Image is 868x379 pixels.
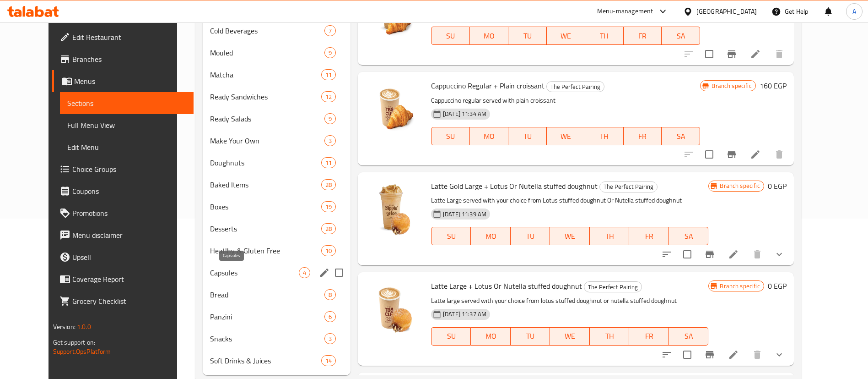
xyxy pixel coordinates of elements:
span: Choice Groups [72,164,186,175]
h6: 160 EGP [760,79,787,92]
div: items [324,47,336,58]
a: Coverage Report [52,268,194,290]
a: Menu disclaimer [52,224,194,246]
button: FR [624,27,662,45]
a: Support.OpsPlatform [53,346,111,357]
span: Cold Beverages [210,25,324,36]
span: SU [435,330,467,343]
span: TH [593,230,626,243]
div: items [321,179,336,190]
span: Grocery Checklist [72,296,186,307]
a: Sections [60,92,194,114]
button: TH [590,327,630,346]
div: items [324,333,336,344]
div: Doughnuts [210,157,321,168]
div: Ready Salads9 [203,108,350,130]
span: SA [673,330,705,343]
div: items [321,245,336,256]
span: WE [554,230,586,243]
div: Ready Sandwiches12 [203,86,350,108]
p: Latte Large served with your choice from Lotus stuffed doughnut Or Nutella stuffed doughnut [431,195,708,206]
span: SA [665,130,696,143]
span: TH [589,130,620,143]
div: Doughnuts11 [203,152,350,174]
div: Snacks [210,333,324,344]
div: Heatlhy & Gluten Free10 [203,240,350,262]
span: Capsules [210,267,299,278]
span: FR [627,130,658,143]
span: Edit Restaurant [72,32,186,43]
span: Branches [72,54,186,65]
p: Cappuccino regular served with plain croissant [431,95,700,106]
span: SA [673,230,705,243]
button: TH [590,227,630,245]
span: 14 [322,357,335,365]
span: Edit Menu [67,142,186,153]
span: The Perfect Pairing [547,82,604,92]
span: 6 [325,313,335,321]
button: MO [471,327,511,346]
div: items [321,201,336,212]
button: Branch-specific-item [699,243,721,265]
span: Ready Sandwiches [210,91,321,102]
span: 11 [322,159,335,167]
span: Desserts [210,223,321,234]
button: SA [662,127,700,145]
button: FR [629,227,669,245]
a: Coupons [52,180,194,202]
a: Branches [52,48,194,70]
div: items [321,91,336,102]
div: [GEOGRAPHIC_DATA] [696,6,757,16]
span: Mouled [210,47,324,58]
div: Make Your Own3 [203,130,350,152]
button: TU [511,227,550,245]
button: TU [511,327,550,346]
div: Menu-management [597,6,653,17]
button: SA [669,327,709,346]
button: SA [662,27,700,45]
span: Baked Items [210,179,321,190]
button: MO [470,27,508,45]
div: Matcha [210,69,321,80]
div: The Perfect Pairing [546,81,604,92]
button: delete [746,344,768,366]
button: MO [471,227,511,245]
span: [DATE] 11:37 AM [439,310,490,319]
a: Edit menu item [728,249,739,260]
span: 9 [325,115,335,123]
img: Cappuccino Regular + Plain croissant [365,79,424,138]
span: 9 [325,49,335,57]
span: Latte Large + Lotus Or Nutella stuffed doughnut [431,279,582,293]
a: Choice Groups [52,158,194,180]
div: items [324,113,336,124]
img: Latte Gold Large + Lotus Or Nutella stuffed doughnut [365,180,424,238]
span: Boxes [210,201,321,212]
span: 11 [322,71,335,79]
button: TH [585,127,624,145]
div: items [324,289,336,300]
span: Branch specific [708,82,755,90]
span: SU [435,29,466,43]
button: MO [470,127,508,145]
div: Baked Items28 [203,174,350,196]
span: [DATE] 11:39 AM [439,210,490,219]
button: delete [768,143,790,165]
div: Panzini6 [203,306,350,328]
div: items [321,69,336,80]
a: Edit menu item [728,349,739,360]
span: Coverage Report [72,274,186,285]
span: TU [512,29,543,43]
button: SU [431,127,470,145]
div: Ready Salads [210,113,324,124]
span: TU [514,230,547,243]
button: sort-choices [656,344,678,366]
span: SU [435,230,467,243]
div: Mouled9 [203,42,350,64]
button: delete [746,243,768,265]
button: FR [629,327,669,346]
div: items [321,355,336,366]
a: Promotions [52,202,194,224]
